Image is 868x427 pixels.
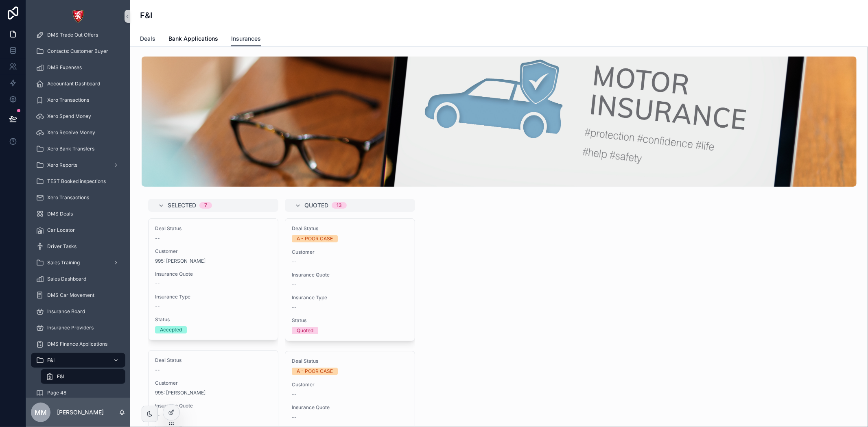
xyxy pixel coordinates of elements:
a: Xero Spend Money [31,109,125,124]
span: Insurance Board [47,308,85,315]
span: Sales Dashboard [47,276,86,282]
a: DMS Trade Out Offers [31,28,125,42]
span: Xero Bank Transfers [47,146,94,152]
div: A - POOR CASE [297,368,333,375]
a: DMS Finance Applications [31,337,125,351]
a: Xero Reports [31,158,125,172]
a: Xero Transactions [31,190,125,205]
span: DMS Trade Out Offers [47,32,98,38]
a: DMS Car Movement [31,288,125,303]
span: Page 48 [47,390,66,396]
span: -- [292,281,297,288]
span: Car Locator [47,227,75,233]
a: 995: [PERSON_NAME] [155,390,206,396]
div: 7 [204,202,207,209]
span: Selected [168,201,196,209]
span: Bank Applications [168,35,218,43]
a: Deals [140,31,155,48]
span: Quoted [304,201,328,209]
span: Sales Training [47,259,80,266]
div: 13 [337,202,342,209]
a: Xero Receive Money [31,125,125,140]
span: Deal Status [155,357,271,364]
span: -- [155,303,160,310]
a: Xero Bank Transfers [31,142,125,156]
span: Status [155,316,271,323]
a: Driver Tasks [31,239,125,254]
a: Accountant Dashboard [31,76,125,91]
a: F&I [31,353,125,368]
a: Deal StatusA - POOR CASECustomer--Insurance Quote--Insurance Type--StatusQuoted [285,218,415,341]
a: 995: [PERSON_NAME] [155,258,206,264]
span: Deal Status [292,225,408,232]
a: Bank Applications [168,31,218,48]
span: Insurance Quote [155,403,271,409]
a: Car Locator [31,223,125,237]
span: Insurance Providers [47,325,94,331]
p: [PERSON_NAME] [57,408,104,416]
span: -- [292,391,297,398]
a: Deal Status--Customer995: [PERSON_NAME]Insurance Quote--Insurance Type--StatusAccepted [148,218,278,340]
span: -- [292,414,297,420]
span: Customer [292,249,408,255]
a: DMS Expenses [31,60,125,75]
span: Status [292,317,408,324]
span: Accountant Dashboard [47,81,100,87]
span: -- [155,281,160,287]
a: Contacts: Customer Buyer [31,44,125,59]
span: Customer [155,248,271,255]
span: Customer [155,380,271,386]
div: Accepted [160,326,182,333]
a: Xero Transactions [31,93,125,107]
span: Xero Spend Money [47,113,91,120]
span: Insurance Quote [292,272,408,278]
div: A - POOR CASE [297,235,333,242]
span: -- [155,367,160,373]
span: Insurance Quote [292,404,408,411]
span: Insurance Type [155,294,271,300]
a: DMS Deals [31,207,125,221]
span: MM [35,407,47,417]
span: -- [292,259,297,265]
span: -- [292,304,297,311]
a: Insurance Board [31,304,125,319]
a: F&I [41,369,125,384]
a: Sales Dashboard [31,272,125,286]
a: Insurances [231,31,261,47]
span: DMS Deals [47,211,73,217]
span: DMS Finance Applications [47,341,107,347]
a: Sales Training [31,255,125,270]
span: Insurances [231,35,261,43]
span: Driver Tasks [47,243,77,250]
a: Insurance Providers [31,320,125,335]
div: Quoted [297,327,313,334]
div: scrollable content [26,33,130,398]
h1: F&I [140,10,152,21]
span: Xero Receive Money [47,129,95,136]
a: Page 48 [31,386,125,400]
span: Deal Status [155,225,271,232]
span: Customer [292,381,408,388]
span: Deal Status [292,358,408,364]
span: Insurance Type [292,294,408,301]
span: Xero Reports [47,162,77,168]
a: TEST Booked inspections [31,174,125,189]
span: -- [155,235,160,242]
span: Deals [140,35,155,43]
span: Xero Transactions [47,97,89,103]
span: F&I [57,373,64,380]
span: F&I [47,357,55,364]
span: Xero Transactions [47,194,89,201]
span: DMS Expenses [47,64,82,71]
span: DMS Car Movement [47,292,94,298]
span: TEST Booked inspections [47,178,106,185]
img: App logo [72,10,85,23]
span: Insurance Quote [155,271,271,277]
span: Contacts: Customer Buyer [47,48,108,54]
